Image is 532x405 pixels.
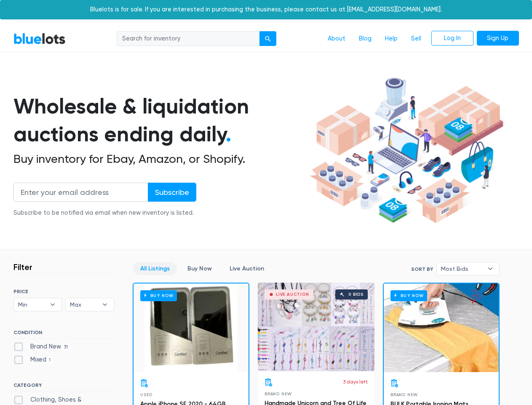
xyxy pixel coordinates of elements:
span: Brand New [265,391,292,396]
div: Live Auction [276,292,309,297]
b: ▾ [481,262,499,275]
div: 0 bids [348,292,364,297]
h6: CONDITION [13,329,114,339]
span: 1 [46,357,53,364]
input: Subscribe [148,183,196,202]
h6: Buy Now [140,290,177,301]
a: Help [378,31,404,47]
h6: Buy Now [390,290,427,301]
a: Buy Now [384,283,499,372]
h3: Filter [13,262,32,272]
b: ▾ [44,298,61,311]
input: Enter your email address [13,183,148,202]
a: Sign Up [477,31,519,46]
a: Live Auction 0 bids [258,283,374,371]
a: Sell [404,31,428,47]
span: 31 [61,344,71,351]
label: Mixed [13,355,53,364]
input: Search for inventory [117,31,260,46]
span: Most Bids [441,262,483,275]
h6: CATEGORY [13,382,114,391]
p: 3 days left [343,378,368,386]
span: Brand New [390,392,418,397]
a: All Listings [133,262,177,275]
span: . [226,121,231,147]
div: Subscribe to be notified via email when new inventory is listed. [13,208,196,218]
span: Min [18,298,46,311]
h6: PRICE [13,289,114,294]
a: BlueLots [13,32,66,45]
a: Buy Now [180,262,219,275]
span: Used [140,392,152,397]
a: Log In [431,31,473,46]
a: About [321,31,352,47]
label: Brand New [13,342,71,351]
a: Live Auction [222,262,271,275]
h1: Wholesale & liquidation auctions ending daily [13,92,307,148]
img: hero-ee84e7d0318cb26816c560f6b4441b76977f77a177738b4e94f68c95b2b83dbb.png [307,74,506,227]
a: Blog [352,31,378,47]
b: ▾ [96,298,114,311]
label: Sort By [411,265,433,273]
a: Buy Now [134,283,249,372]
h2: Buy inventory for Ebay, Amazon, or Shopify. [13,152,307,166]
span: Max [70,298,98,311]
